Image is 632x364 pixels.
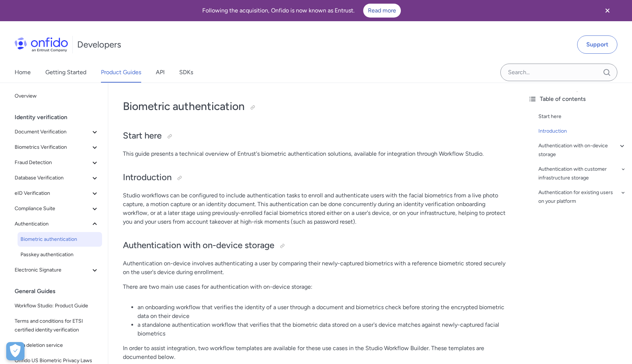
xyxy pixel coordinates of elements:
a: Authentication with on-device storage [538,141,626,159]
button: Compliance Suite [12,201,102,216]
a: Read more [363,4,401,18]
span: Compliance Suite [15,204,90,213]
h1: Biometric authentication [123,99,508,114]
input: Onfido search input field [500,64,617,81]
span: Overview [15,92,99,101]
span: Database Verification [15,174,90,182]
button: Close banner [594,1,621,20]
span: Workflow Studio: Product Guide [15,302,99,310]
a: Authentication with customer infrastructure storage [538,165,626,182]
a: Introduction [538,127,626,136]
span: eID Verification [15,189,90,198]
div: General Guides [15,284,105,299]
svg: Close banner [603,6,612,15]
p: Authentication on-device involves authenticating a user by comparing their newly-captured biometr... [123,259,508,277]
span: Data deletion service [15,341,99,350]
a: SDKs [179,62,193,83]
button: Database Verification [12,171,102,185]
p: There are two main use cases for authentication with on-device storage: [123,283,508,291]
p: Studio workflows can be configured to include authentication tasks to enroll and authenticate use... [123,191,508,226]
li: an onboarding workflow that verifies the identity of a user through a document and biometrics che... [138,303,508,321]
p: In order to assist integration, two workflow templates are available for these use cases in the S... [123,344,508,361]
a: Home [15,62,31,83]
button: eID Verification [12,186,102,201]
div: Cookie Preferences [6,342,25,360]
a: Biometric authentication [18,232,102,247]
h1: Developers [77,39,121,50]
span: Terms and conditions for ETSI certified identity verification [15,317,99,334]
img: Onfido Logo [15,37,68,52]
h2: Authentication with on-device storage [123,239,508,252]
a: Workflow Studio: Product Guide [12,299,102,313]
span: Biometric authentication [20,235,99,244]
a: Overview [12,89,102,103]
span: Document Verification [15,128,90,136]
a: Data deletion service [12,338,102,353]
div: Table of contents [528,95,626,103]
a: Authentication for existing users on your platform [538,188,626,206]
a: Start here [538,112,626,121]
div: Identity verification [15,110,105,125]
button: Authentication [12,217,102,231]
h2: Start here [123,130,508,142]
span: Biometrics Verification [15,143,90,152]
a: API [156,62,165,83]
li: a standalone authentication workflow that verifies that the biometric data stored on a user's dev... [138,321,508,338]
p: This guide presents a technical overview of Entrust's biometric authentication solutions, availab... [123,149,508,158]
button: Document Verification [12,125,102,139]
span: Passkey authentication [20,250,99,259]
span: Electronic Signature [15,266,90,274]
a: Terms and conditions for ETSI certified identity verification [12,314,102,337]
button: Fraud Detection [12,155,102,170]
h2: Introduction [123,171,508,184]
a: Getting Started [45,62,86,83]
a: Support [577,35,617,54]
button: Electronic Signature [12,263,102,277]
span: Fraud Detection [15,158,90,167]
button: Open Preferences [6,342,25,360]
a: Passkey authentication [18,247,102,262]
span: Authentication [15,220,90,228]
button: Biometrics Verification [12,140,102,155]
a: Product Guides [101,62,141,83]
div: Following the acquisition, Onfido is now known as Entrust. [9,4,594,18]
